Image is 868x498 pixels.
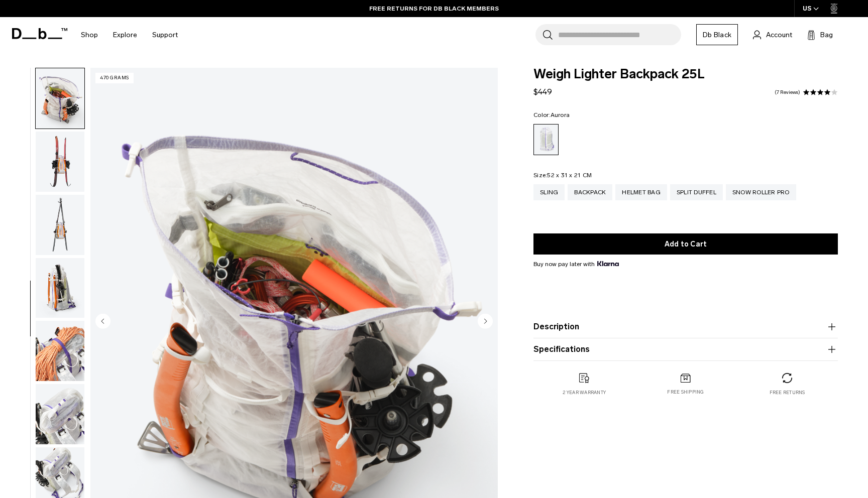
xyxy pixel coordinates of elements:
button: Weigh_Lighter_Backpack_25L_11.png [35,320,85,382]
button: Next slide [478,313,493,330]
button: Bag [807,29,833,41]
span: 52 x 31 x 21 CM [547,172,592,179]
a: Helmet Bag [615,184,667,200]
button: Description [533,321,838,333]
button: Weigh_Lighter_Backpack_25L_9.png [35,194,85,256]
img: Weigh_Lighter_Backpack_25L_10.png [36,258,84,318]
p: Free returns [770,389,805,396]
p: 2 year warranty [563,389,606,396]
p: Free shipping [667,389,704,396]
p: 470 grams [95,73,134,83]
button: Weigh_Lighter_Backpack_25L_8.png [35,131,85,192]
button: Weigh_Lighter_Backpack_25L_7.png [35,68,85,129]
a: Aurora [533,124,559,155]
a: Split Duffel [670,184,723,200]
img: Weigh_Lighter_Backpack_25L_7.png [36,68,84,129]
span: Weigh Lighter Backpack 25L [533,68,838,81]
button: Specifications [533,343,838,355]
a: Explore [113,17,137,53]
a: Backpack [568,184,612,200]
a: Account [753,29,792,41]
button: Weigh_Lighter_Backpack_25L_10.png [35,258,85,319]
a: Db Black [696,24,738,45]
legend: Color: [533,112,570,118]
a: 7 reviews [775,90,800,95]
nav: Main Navigation [73,17,185,53]
span: Bag [820,30,833,40]
a: Sling [533,184,565,200]
button: Add to Cart [533,233,838,255]
a: Support [152,17,178,53]
span: Aurora [551,111,570,118]
a: Shop [81,17,98,53]
img: {"height" => 20, "alt" => "Klarna"} [597,261,619,266]
img: Weigh_Lighter_Backpack_25L_11.png [36,321,84,381]
legend: Size: [533,172,592,178]
span: Account [766,30,792,40]
img: Weigh_Lighter_Backpack_25L_8.png [36,132,84,192]
span: $449 [533,87,552,96]
a: Snow Roller Pro [726,184,796,200]
button: Weigh_Lighter_Backpack_25L_12.png [35,384,85,445]
button: Previous slide [95,313,111,330]
a: FREE RETURNS FOR DB BLACK MEMBERS [369,4,499,13]
img: Weigh_Lighter_Backpack_25L_9.png [36,195,84,255]
img: Weigh_Lighter_Backpack_25L_12.png [36,384,84,444]
span: Buy now pay later with [533,260,619,269]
